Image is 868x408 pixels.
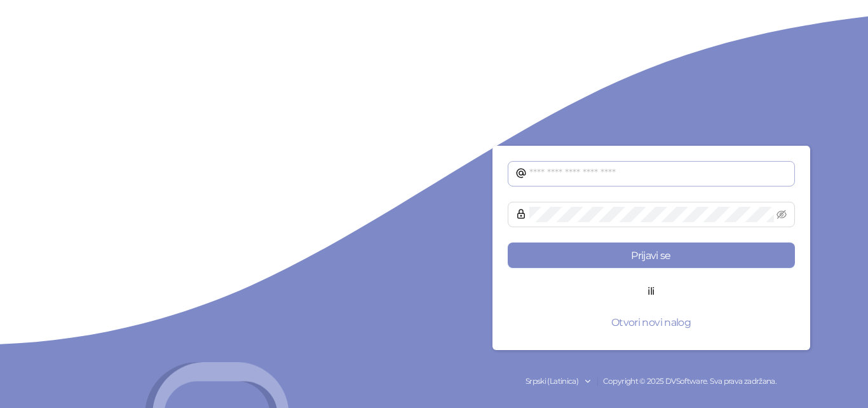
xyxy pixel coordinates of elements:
[90,122,344,408] img: logo-face.svg
[508,317,795,328] a: Otvori novi nalog
[526,376,578,388] div: Srpski (Latinica)
[508,243,795,268] button: Prijavi se
[434,376,868,388] div: Copyright © 2025 DVSoftware. Sva prava zadržana.
[776,209,787,220] span: eye-invisible
[508,309,795,335] button: Otvori novi nalog
[637,283,664,299] span: ili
